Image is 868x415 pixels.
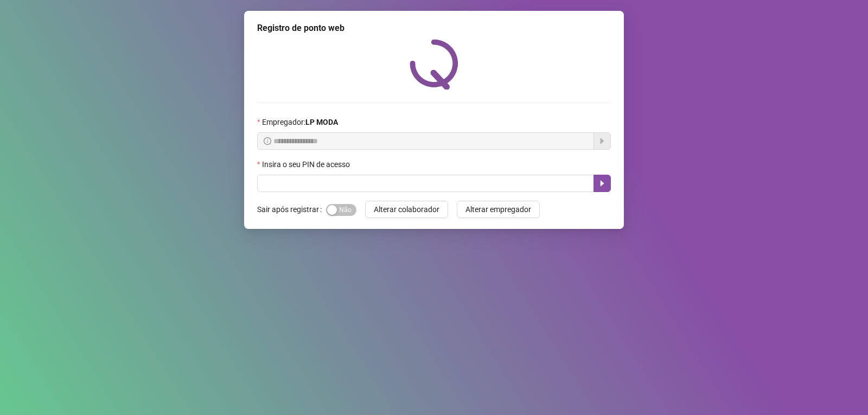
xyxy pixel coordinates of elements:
[257,201,326,218] label: Sair após registrar
[257,158,357,170] label: Insira o seu PIN de acesso
[262,116,338,128] span: Empregador :
[410,39,458,90] img: QRPoint
[257,22,611,35] div: Registro de ponto web
[598,179,607,188] span: caret-right
[264,137,271,145] span: info-circle
[305,118,338,126] strong: LP MODA
[365,201,448,218] button: Alterar colaborador
[374,203,439,215] span: Alterar colaborador
[457,201,540,218] button: Alterar empregador
[465,203,531,215] span: Alterar empregador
